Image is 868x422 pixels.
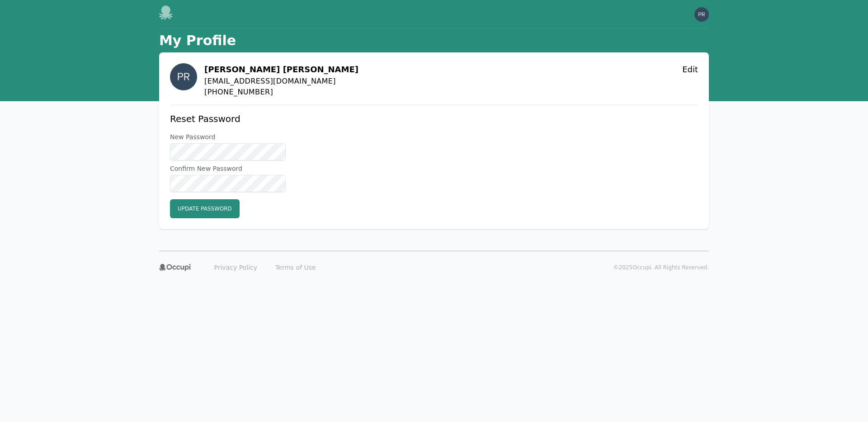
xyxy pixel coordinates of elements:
[204,87,359,98] span: [PHONE_NUMBER]
[170,113,286,125] h2: Reset Password
[170,132,286,141] label: New Password
[159,33,236,49] h1: My Profile
[170,164,286,173] label: Confirm New Password
[170,199,240,218] button: Update Password
[204,76,359,87] span: [EMAIL_ADDRESS][DOMAIN_NAME]
[170,63,197,90] img: 1d108fd29649c4e5c2f2f20bf0e2a6a9
[204,63,359,76] h2: [PERSON_NAME] [PERSON_NAME]
[209,260,263,275] a: Privacy Policy
[270,260,321,275] a: Terms of Use
[613,264,709,271] p: © 2025 Occupi. All Rights Reserved.
[682,63,698,76] button: Edit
